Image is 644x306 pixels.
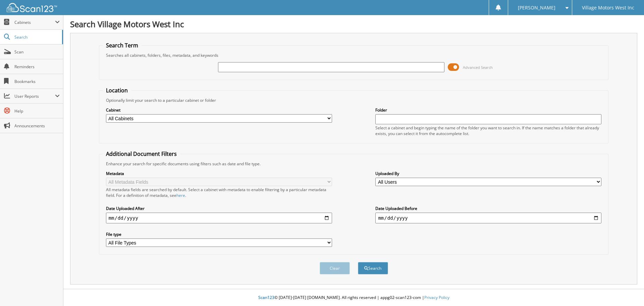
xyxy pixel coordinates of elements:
span: [PERSON_NAME] [518,6,555,10]
div: Select a cabinet and begin typing the name of the folder you want to search in. If the name match... [375,125,601,136]
div: Optionally limit your search to a particular cabinet or folder [103,97,605,103]
span: Reminders [14,64,60,70]
span: User Reports [14,93,55,99]
label: Uploaded By [375,171,601,176]
input: end [375,213,601,223]
img: scan123-logo-white.svg [7,3,57,12]
input: start [106,213,332,223]
button: Search [358,262,388,274]
span: Advanced Search [463,65,493,70]
legend: Location [103,87,131,94]
span: Announcements [14,123,60,129]
label: Cabinet [106,107,332,113]
span: Help [14,108,60,114]
iframe: Chat Widget [610,274,644,306]
div: Searches all cabinets, folders, files, metadata, and keywords [103,52,605,58]
span: Search [14,34,59,40]
legend: Additional Document Filters [103,150,180,158]
div: All metadata fields are searched by default. Select a cabinet with metadata to enable filtering b... [106,187,332,198]
h1: Search Village Motors West Inc [70,18,637,30]
label: Metadata [106,171,332,176]
legend: Search Term [103,42,142,49]
label: Folder [375,107,601,113]
div: © [DATE]-[DATE] [DOMAIN_NAME]. All rights reserved | appg02-scan123-com | [63,290,644,306]
span: Village Motors West Inc [582,6,634,10]
div: Enhance your search for specific documents using filters such as date and file type. [103,161,605,167]
a: here [176,192,185,198]
a: Privacy Policy [424,295,449,300]
label: Date Uploaded Before [375,206,601,211]
button: Clear [320,262,350,274]
label: File type [106,231,332,237]
span: Bookmarks [14,79,60,84]
span: Scan [14,49,60,55]
span: Scan123 [258,295,274,300]
label: Date Uploaded After [106,206,332,211]
span: Cabinets [14,19,55,25]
